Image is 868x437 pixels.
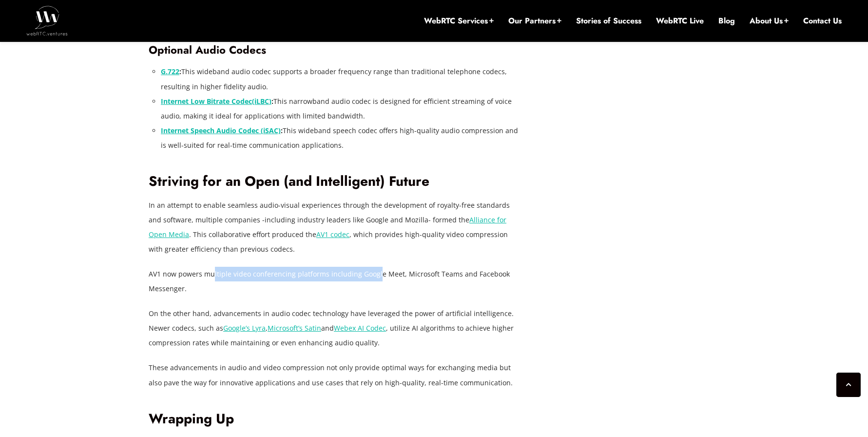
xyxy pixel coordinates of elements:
[576,16,641,26] a: Stories of Success
[149,43,524,57] h3: Optional Audio Codecs
[26,6,68,35] img: WebRTC.ventures
[161,97,273,106] strong: :
[656,16,704,26] a: WebRTC Live
[161,97,252,106] strong: Internet Low Bitrate Codec
[223,323,266,333] a: Google’s Lyra
[508,16,561,26] a: Our Partners
[718,16,735,26] a: Blog
[161,123,524,153] li: This wideband speech codec offers high-quality audio compression and is well-suited for real-time...
[161,94,524,123] li: This narrowband audio codec is designed for efficient streaming of voice audio, making it ideal f...
[268,323,321,333] a: Microsoft’s Satin
[161,126,283,135] strong: :
[149,198,524,257] p: In an attempt to enable seamless audio-visual experiences through the development of royalty-free...
[334,323,386,333] a: Webex AI Codec
[161,126,281,135] a: Internet Speech Audio Codec (iSAC)
[149,267,524,296] p: AV1 now powers multiple video conferencing platforms including Google Meet, Microsoft Teams and F...
[161,97,271,106] a: Internet Low Bitrate Codec(iLBC)
[149,215,506,239] a: Alliance for Open Media
[161,64,524,94] li: This wideband audio codec supports a broader frequency range than traditional telephone codecs, r...
[161,67,179,76] a: G.722
[161,67,181,76] strong: :
[424,16,494,26] a: WebRTC Services
[149,173,524,190] h2: Striving for an Open (and Intelligent) Future
[149,411,524,428] h2: Wrapping Up
[803,16,842,26] a: Contact Us
[149,306,524,350] p: On the other hand, advancements in audio codec technology have leveraged the power of artificial ...
[254,97,269,106] strong: iLBC
[316,230,349,239] a: AV1 codec
[149,360,524,390] p: These advancements in audio and video compression not only provide optimal ways for exchanging me...
[750,16,789,26] a: About Us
